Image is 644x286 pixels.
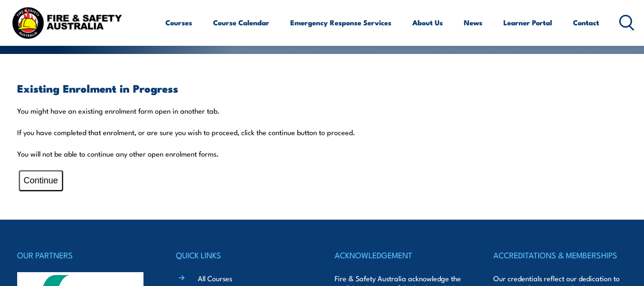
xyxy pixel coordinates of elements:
[493,248,627,262] h4: ACCREDITATIONS & MEMBERSHIPS
[17,248,151,262] h4: OUR PARTNERS
[464,11,482,34] a: News
[17,149,627,159] p: You will not be able to continue any other open enrolment forms.
[19,170,63,191] button: Continue
[17,106,627,116] p: You might have an existing enrolment form open in another tab.
[213,11,269,34] a: Course Calendar
[198,273,232,283] a: All Courses
[573,11,599,34] a: Contact
[290,11,391,34] a: Emergency Response Services
[412,11,443,34] a: About Us
[165,11,192,34] a: Courses
[17,127,627,137] p: If you have completed that enrolment, or are sure you wish to proceed, click the continue button ...
[176,248,309,262] h4: QUICK LINKS
[335,248,468,262] h4: ACKNOWLEDGEMENT
[17,83,627,94] h3: Existing Enrolment in Progress
[503,11,552,34] a: Learner Portal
